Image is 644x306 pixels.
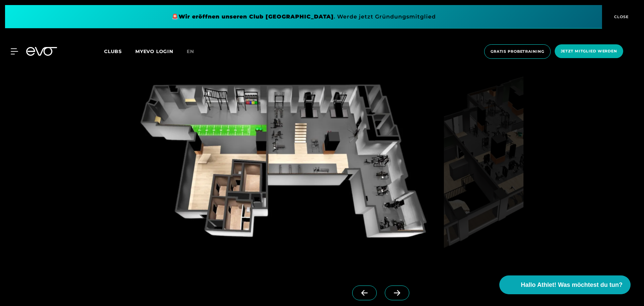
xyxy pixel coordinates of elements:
a: Clubs [104,48,135,54]
img: evofitness [123,62,441,269]
button: CLOSE [602,5,639,29]
a: Gratis Probetraining [482,44,553,59]
span: en [187,48,194,54]
a: Jetzt Mitglied werden [553,44,625,59]
span: Hallo Athlet! Was möchtest du tun? [521,280,623,290]
span: CLOSE [612,14,629,20]
span: Gratis Probetraining [491,49,544,54]
a: MYEVO LOGIN [135,48,173,54]
span: Clubs [104,48,122,54]
span: Jetzt Mitglied werden [561,48,617,54]
img: evofitness [444,62,523,269]
a: en [187,48,202,55]
button: Hallo Athlet! Was möchtest du tun? [499,275,631,294]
